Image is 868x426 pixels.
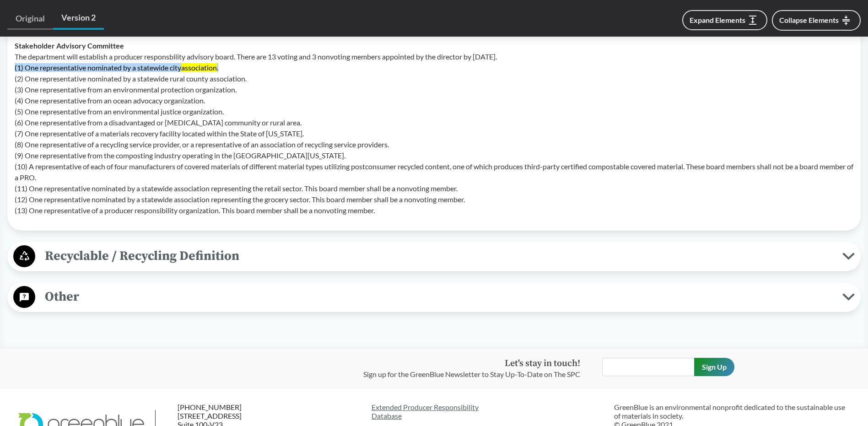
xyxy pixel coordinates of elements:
[11,245,857,268] button: Recyclable / Recycling Definition
[15,41,124,50] strong: Stakeholder Advisory Committee
[682,10,767,30] button: Expand Elements
[181,63,217,72] msreadoutspan: association
[372,403,607,420] a: Extended Producer ResponsibilityDatabase
[35,246,842,266] span: Recyclable / Recycling Definition
[7,8,53,29] a: Original
[505,358,580,369] strong: Let's stay in touch!
[772,10,861,31] button: Collapse Elements
[35,286,842,307] span: Other
[15,63,218,72] msreadoutspan: (1) One representative nominated by a statewide city .
[15,51,853,216] p: The department will establish a producer responsbility advisory board. There are 13 voting and 3 ...
[363,369,580,380] p: Sign up for the GreenBlue Newsletter to Stay Up-To-Date on The SPC
[694,358,734,376] input: Sign Up
[53,7,104,30] a: Version 2
[11,286,857,309] button: Other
